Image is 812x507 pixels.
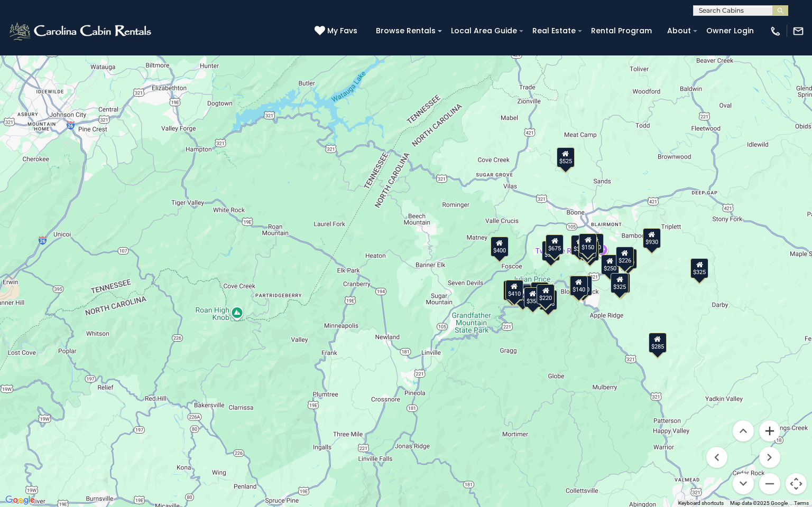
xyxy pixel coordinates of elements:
[542,241,560,261] div: $315
[327,25,357,36] span: My Favs
[662,23,696,39] a: About
[792,25,804,37] img: mail-regular-white.png
[524,287,542,307] div: $355
[701,23,759,39] a: Owner Login
[557,147,575,167] div: $525
[527,23,581,39] a: Real Estate
[759,420,780,442] button: Zoom in
[611,273,629,293] div: $325
[315,25,360,37] a: My Favs
[579,233,597,253] div: $150
[578,238,596,258] div: $299
[446,23,522,39] a: Local Area Guide
[733,420,754,442] button: Move up
[643,228,661,248] div: $930
[8,21,154,42] img: White-1-2.png
[371,23,441,39] a: Browse Rentals
[601,255,619,275] div: $250
[571,235,589,255] div: $315
[649,333,667,353] div: $285
[770,25,781,37] img: phone-regular-white.png
[537,284,555,304] div: $220
[586,23,657,39] a: Rental Program
[690,258,708,278] div: $325
[531,282,549,302] div: $165
[546,234,564,255] div: $675
[570,276,588,296] div: $140
[616,247,634,267] div: $226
